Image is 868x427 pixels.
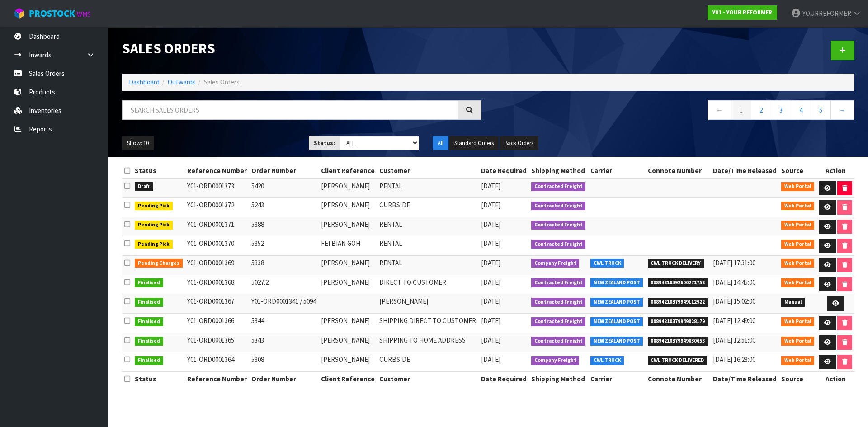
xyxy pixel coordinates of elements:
th: Carrier [588,372,646,386]
td: Y01-ORD0001371 [185,217,249,236]
span: CWL TRUCK DELIVERY [648,259,704,268]
span: Web Portal [781,278,815,287]
th: Shipping Method [529,372,588,386]
td: Y01-ORD0001368 [185,275,249,294]
td: Y01-ORD0001366 [185,314,249,333]
span: [DATE] [481,220,500,229]
th: Source [779,164,817,178]
span: Web Portal [781,317,815,326]
th: Action [817,164,854,178]
td: Y01-ORD0001367 [185,294,249,314]
span: [DATE] [481,258,500,267]
span: Contracted Freight [531,221,586,230]
th: Action [817,372,854,386]
span: 00894210379949112922 [648,298,708,307]
th: Reference Number [185,372,249,386]
span: Web Portal [781,259,815,268]
button: All [433,136,448,150]
td: Y01-ORD0001373 [185,178,249,198]
th: Status [132,372,185,386]
td: 5420 [249,178,318,198]
span: Contracted Freight [531,337,586,346]
td: 5344 [249,314,318,333]
th: Date/Time Released [711,164,779,178]
button: Back Orders [500,136,538,150]
span: CWL TRUCK [590,259,624,268]
span: Company Freight [531,259,580,268]
th: Connote Number [646,164,711,178]
span: Finalised [135,317,163,326]
span: Finalised [135,298,163,307]
button: Standard Orders [449,136,499,150]
td: [PERSON_NAME] [319,198,377,217]
span: NEW ZEALAND POST [590,317,643,326]
td: Y01-ORD0001341 / 5094 [249,294,318,314]
th: Date/Time Released [711,372,779,386]
th: Source [779,372,817,386]
span: Contracted Freight [531,278,586,287]
a: ← [708,100,731,120]
span: NEW ZEALAND POST [590,278,643,287]
a: 2 [751,100,771,120]
span: [DATE] 12:51:00 [713,336,755,344]
span: [DATE] [481,316,500,325]
td: FEI BIAN GOH [319,236,377,256]
span: Company Freight [531,356,580,365]
th: Customer [377,372,479,386]
a: Dashboard [129,78,160,86]
td: [PERSON_NAME] [319,333,377,352]
td: Y01-ORD0001365 [185,333,249,352]
td: 5343 [249,333,318,352]
td: Y01-ORD0001364 [185,352,249,372]
td: 5338 [249,255,318,275]
strong: Y01 - YOUR REFORMER [712,9,772,16]
td: CURBSIDE [377,352,479,372]
td: RENTAL [377,255,479,275]
span: Contracted Freight [531,317,586,326]
th: Connote Number [646,372,711,386]
a: 5 [811,100,831,120]
span: NEW ZEALAND POST [590,337,643,346]
td: 5388 [249,217,318,236]
span: Web Portal [781,202,815,211]
a: Outwards [168,78,196,86]
span: Pending Charges [135,259,183,268]
small: WMS [77,10,91,19]
span: Pending Pick [135,221,173,230]
span: CWL TRUCK [590,356,624,365]
span: Web Portal [781,337,815,346]
td: [PERSON_NAME] [319,255,377,275]
td: CURBSIDE [377,198,479,217]
th: Date Required [479,164,529,178]
span: Pending Pick [135,240,173,249]
th: Date Required [479,372,529,386]
span: [DATE] [481,297,500,305]
span: Contracted Freight [531,202,586,211]
td: RENTAL [377,236,479,256]
span: Finalised [135,337,163,346]
td: [PERSON_NAME] [319,352,377,372]
h1: Sales Orders [122,41,481,56]
th: Carrier [588,164,646,178]
span: [DATE] 14:45:00 [713,278,755,286]
td: [PERSON_NAME] [319,314,377,333]
span: YOURREFORMER [802,9,851,18]
td: 5352 [249,236,318,256]
a: 4 [791,100,811,120]
span: [DATE] [481,182,500,190]
td: [PERSON_NAME] [319,275,377,294]
span: [DATE] 16:23:00 [713,355,755,364]
span: CWL TRUCK DELIVERED [648,356,708,365]
td: RENTAL [377,178,479,198]
th: Shipping Method [529,164,588,178]
td: 5027.2 [249,275,318,294]
th: Client Reference [319,372,377,386]
span: ProStock [29,8,75,19]
th: Order Number [249,164,318,178]
span: [DATE] [481,239,500,248]
td: DIRECT TO CUSTOMER [377,275,479,294]
span: Manual [781,298,805,307]
span: Finalised [135,278,163,287]
span: [DATE] 17:31:00 [713,258,755,267]
th: Client Reference [319,164,377,178]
